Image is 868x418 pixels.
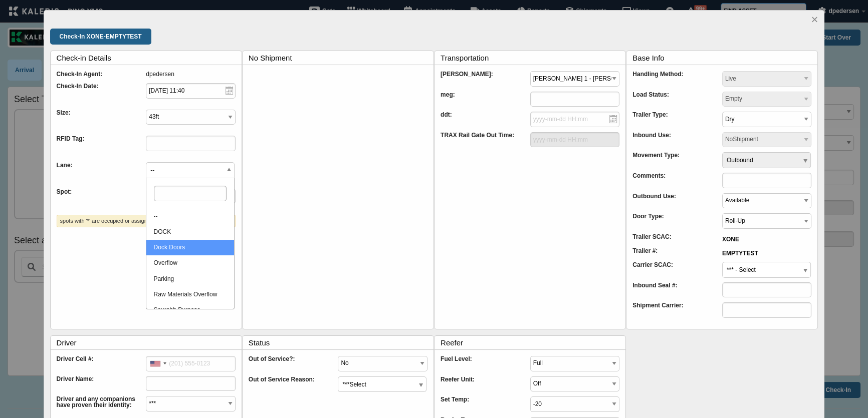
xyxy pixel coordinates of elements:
span: Outbound [722,152,811,168]
span: -- [146,162,235,178]
div: Load Status: [632,92,722,112]
div: meg: [441,92,530,112]
div: Driver and any companions have proven their identity: [57,396,146,416]
div: Driver Name: [57,376,146,396]
label: Base Info [632,51,817,65]
label: Transportation [441,51,625,65]
div: Inbound Seal #: [632,282,722,303]
div: dpedersen [146,71,236,77]
div: Driver Cell #: [57,356,146,376]
div: Out of Service?: [249,356,338,376]
div: Trailer #: [632,248,722,262]
input: yyyy-mm-dd HH:mm [530,112,620,127]
div: Handling Method: [632,71,722,92]
div: Fuel Level: [441,356,530,376]
li: Overflow [146,255,234,271]
strong: EMPTYTEST [722,250,758,257]
input: Check-In XONE-EMPTYTEST [50,29,151,45]
div: [PERSON_NAME]: [441,71,530,92]
label: Check-in Details [57,51,242,65]
input: yyyy-mm-dd HH:mm [530,132,620,148]
span: -- [146,163,234,179]
div: Check-In Date: [57,83,146,104]
li: -- [146,209,234,224]
div: Comments: [632,173,722,193]
label: Reefer [441,336,625,349]
li: Dock Doors [146,240,234,255]
div: Reefer Unit: [441,376,530,397]
div: Out of Service Reason: [249,376,338,397]
div: Carrier SCAC: [632,262,722,282]
label: Driver [57,336,242,349]
div: Shipment Carrier: [632,302,722,323]
input: (201) 555-0123 [146,356,236,371]
div: Outbound Use: [632,193,722,214]
div: Spot: [57,189,146,209]
div: TRAX Rail Gate Out Time: [441,132,530,153]
li: Saurabh Purpose [146,302,234,318]
strong: XONE [722,236,739,243]
div: Check-In Agent: [57,71,146,77]
label: No Shipment [249,51,433,65]
a: × [811,14,818,26]
div: United States: +1 [146,356,169,371]
span: Outbound [723,153,810,169]
div: Trailer SCAC: [632,234,722,248]
div: Door Type: [632,213,722,234]
label: Status [249,336,433,349]
div: RFID Tag: [57,136,146,156]
li: Parking [146,271,234,287]
div: ddt: [441,112,530,132]
div: Movement Type: [632,152,722,173]
li: Raw Materials Overflow [146,287,234,302]
div: Trailer Type: [632,112,722,132]
div: Set Temp: [441,396,530,417]
li: DOCK [146,224,234,240]
div: Size: [57,110,146,130]
div: Lane: [57,162,146,183]
div: Inbound Use: [632,132,722,153]
div: spots with '*' are occupied or assigned to a move [57,215,236,227]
